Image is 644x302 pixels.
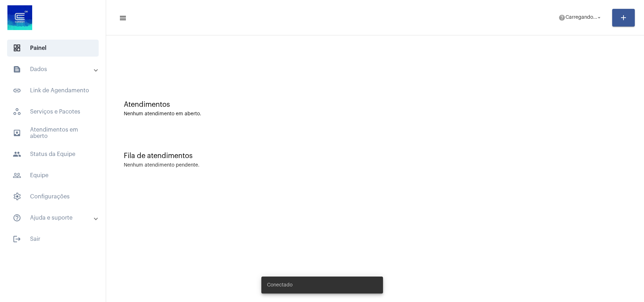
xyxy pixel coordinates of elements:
[13,192,21,201] span: sidenav icon
[13,65,21,74] mat-icon: sidenav icon
[7,124,99,141] span: Atendimentos em aberto
[119,14,126,22] mat-icon: sidenav icon
[13,150,21,158] mat-icon: sidenav icon
[13,108,21,116] span: sidenav icon
[124,152,626,160] div: Fila de atendimentos
[565,15,597,20] span: Carregando...
[7,231,99,248] span: Sair
[13,235,21,243] mat-icon: sidenav icon
[13,214,94,222] mat-panel-title: Ajuda e suporte
[13,44,21,52] span: sidenav icon
[554,11,607,25] button: Carregando...
[124,101,626,109] div: Atendimentos
[13,86,21,95] mat-icon: sidenav icon
[124,163,199,168] div: Nenhum atendimento pendente.
[124,111,626,117] div: Nenhum atendimento em aberto.
[13,171,21,180] mat-icon: sidenav icon
[7,188,99,205] span: Configurações
[7,146,99,163] span: Status da Equipe
[7,82,99,99] span: Link de Agendamento
[4,209,106,226] mat-expansion-panel-header: sidenav iconAjuda e suporte
[596,14,602,21] mat-icon: arrow_drop_down
[558,14,565,21] mat-icon: help
[13,214,21,222] mat-icon: sidenav icon
[6,4,34,32] img: d4669ae0-8c07-2337-4f67-34b0df7f5ae4.jpeg
[13,65,94,74] mat-panel-title: Dados
[619,13,628,22] mat-icon: add
[7,167,99,184] span: Equipe
[267,281,292,289] span: Conectado
[13,129,21,137] mat-icon: sidenav icon
[4,61,106,78] mat-expansion-panel-header: sidenav iconDados
[7,103,99,120] span: Serviços e Pacotes
[7,40,99,57] span: Painel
